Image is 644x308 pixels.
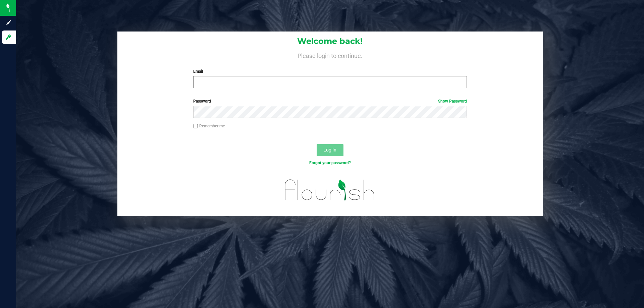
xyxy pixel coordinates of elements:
[193,99,211,104] span: Password
[193,123,225,129] label: Remember me
[193,124,198,129] input: Remember me
[438,99,467,104] a: Show Password
[117,51,543,59] h4: Please login to continue.
[309,161,351,165] a: Forgot your password?
[5,19,12,26] inline-svg: Sign up
[5,34,12,41] inline-svg: Log in
[317,144,343,156] button: Log In
[193,68,467,74] label: Email
[323,147,336,152] span: Log In
[117,37,543,46] h1: Welcome back!
[277,173,383,207] img: flourish_logo.svg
